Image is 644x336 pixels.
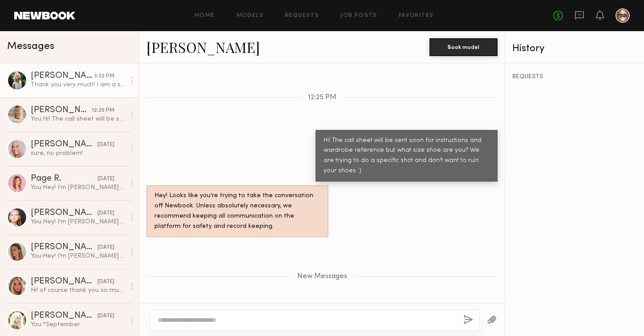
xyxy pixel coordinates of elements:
[31,72,94,81] div: [PERSON_NAME]
[154,191,320,232] div: Hey! Looks like you’re trying to take the conversation off Newbook. Unless absolutely necessary, ...
[97,278,114,286] div: [DATE]
[324,136,490,177] div: Hi! The call sheet will be sent soon for instructions and wardrobe reference but what size shoe a...
[31,252,126,260] div: You: Hey! I’m [PERSON_NAME] (@doug_theo on Instagram), Director of Education at [PERSON_NAME]. I’...
[31,174,97,183] div: Page R.
[340,13,377,19] a: Job Posts
[236,13,263,19] a: Models
[146,37,260,57] a: [PERSON_NAME]
[94,72,114,81] div: 3:22 PM
[31,81,126,89] div: Thank you very much! I am a size 8
[31,209,97,218] div: [PERSON_NAME]
[97,312,114,320] div: [DATE]
[97,243,114,252] div: [DATE]
[31,149,126,158] div: sure, no problem!
[97,175,114,183] div: [DATE]
[285,13,319,19] a: Requests
[31,286,126,295] div: Hi! of course thank you so much for getting back! I am not available on 9/15 anymore i’m so sorry...
[308,94,336,101] span: 12:25 PM
[429,38,498,56] button: Book model
[512,44,637,54] div: History
[31,277,97,286] div: [PERSON_NAME]
[92,106,114,115] div: 12:25 PM
[31,115,126,123] div: You: Hi! The call sheet will be sent soon for instructions and wardrobe reference but what size s...
[7,41,54,52] span: Messages
[429,43,498,50] a: Book model
[512,74,637,80] div: REQUESTS
[195,13,215,19] a: Home
[31,243,97,252] div: [PERSON_NAME]
[31,106,92,115] div: [PERSON_NAME]
[31,218,126,226] div: You: Hey! I’m [PERSON_NAME] (@doug_theo on Instagram), Director of Education at [PERSON_NAME]. I’...
[31,320,126,329] div: You: *September
[31,312,97,320] div: [PERSON_NAME]
[399,13,434,19] a: Favorites
[97,209,114,218] div: [DATE]
[31,183,126,192] div: You: Hey! I’m [PERSON_NAME] (@doug_theo on Instagram), Director of Education at [PERSON_NAME]. I’...
[31,140,97,149] div: [PERSON_NAME]
[97,141,114,149] div: [DATE]
[297,273,347,280] span: New Messages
